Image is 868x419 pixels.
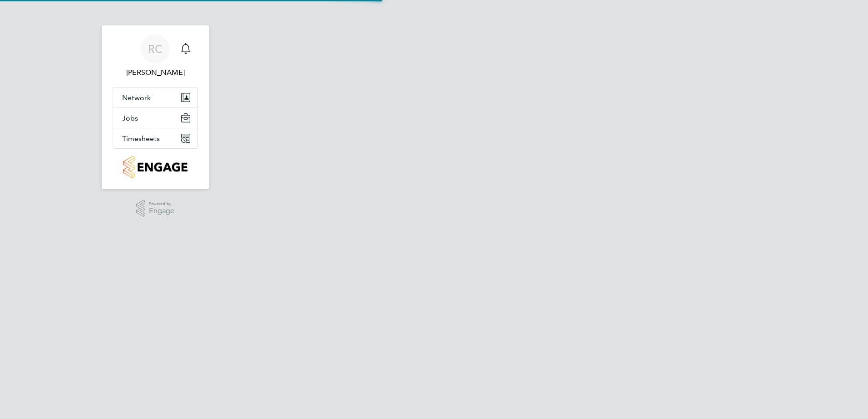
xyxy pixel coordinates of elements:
[113,156,198,178] a: Go to home page
[149,207,174,215] span: Engage
[123,156,187,178] img: countryside-properties-logo-retina.png
[113,128,197,148] button: Timesheets
[122,134,160,143] span: Timesheets
[102,25,209,189] nav: Main navigation
[148,43,163,55] span: RC
[113,108,197,128] button: Jobs
[122,93,151,102] span: Network
[122,114,138,122] span: Jobs
[113,88,197,107] button: Network
[136,200,175,217] a: Powered byEngage
[113,34,198,78] a: RC[PERSON_NAME]
[113,67,198,78] span: Ross Claydon
[149,200,174,208] span: Powered by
